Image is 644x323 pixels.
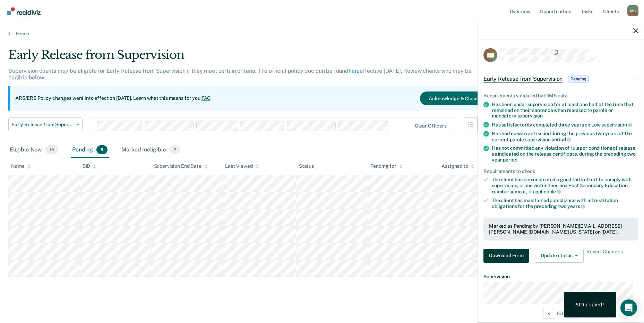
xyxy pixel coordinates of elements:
[8,48,491,68] div: Early Release from Supervision
[483,249,532,263] a: Navigate to form link
[620,299,637,316] div: Open Intercom Messenger
[225,163,259,169] div: Last Viewed
[492,198,638,209] div: The client has maintained compliance with all restitution obligations for the preceding two
[567,203,585,209] span: years
[543,308,554,319] button: Previous Opportunity
[83,163,97,169] div: SID
[420,91,486,105] button: Acknowledge & Close
[489,223,633,235] div: Marked as Pending by [PERSON_NAME][EMAIL_ADDRESS][PERSON_NAME][DOMAIN_NAME][US_STATE] on [DATE].
[11,122,74,128] span: Early Release from Supervision
[96,145,108,154] span: 6
[627,5,638,16] div: M G
[492,102,638,119] div: Has been under supervision for at least one half of the time that remained on their sentence when...
[492,145,638,163] div: Has not committed any violation of rules or conditions of release, as indicated on the release ce...
[483,76,563,82] span: Early Release from Supervision
[483,168,638,174] div: Requirements to check
[349,68,360,74] a: here
[441,163,474,169] div: Assigned to
[483,93,638,99] div: Requirements validated by OIMS data
[492,177,638,194] div: The client has demonstrated a good faith effort to comply with supervision, crime victim fees and...
[535,249,584,263] button: Update status
[576,302,604,308] div: SID copied!
[154,163,208,169] div: Supervision End Date
[299,163,314,169] div: Status
[120,142,182,158] div: Marked Ineligible
[483,274,638,280] dt: Supervision
[415,123,447,129] div: Clear officers
[15,95,211,102] p: ARS/ERS Policy changes went into effect on [DATE]. Learn what this means for you:
[551,137,571,142] span: period
[7,7,41,15] img: Recidiviz
[11,163,31,169] div: Name
[503,157,517,163] span: period
[478,68,644,90] div: Early Release from SupervisionPending
[586,249,622,263] span: Revert Changes
[601,122,632,128] span: supervision
[492,122,638,128] div: Has satisfactorily completed three years on Low
[201,95,211,101] a: FAQ
[8,30,636,37] a: Home
[478,304,644,322] div: 6 / 6
[492,131,638,142] div: Has had no warrant issued during the previous two years of the current parole supervision
[71,142,109,158] div: Pending
[517,113,543,119] span: supervision
[533,189,561,194] span: applicable
[627,5,638,16] button: Profile dropdown button
[8,68,471,81] p: Supervision clients may be eligible for Early Release from Supervision if they meet certain crite...
[45,145,58,154] span: 16
[568,76,589,82] span: Pending
[170,145,180,154] span: 2
[370,163,403,169] div: Pending for
[483,249,529,263] button: Download Form
[8,142,60,158] div: Eligible Now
